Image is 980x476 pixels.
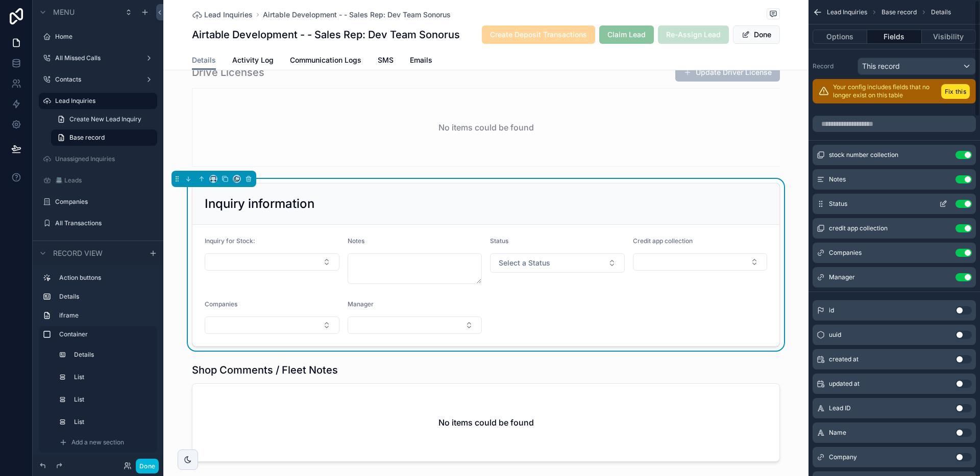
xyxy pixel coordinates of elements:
[733,25,780,44] button: Done
[74,418,147,426] label: List
[192,28,460,42] h1: Airtable Development - - Sales Rep: Dev Team Sonorus
[829,151,898,159] span: stock number collection
[867,30,921,44] button: Fields
[55,75,137,84] label: Contacts
[829,249,862,257] span: Companies
[55,176,151,184] label: 📇 Leads
[136,459,159,473] button: Done
[857,58,976,75] button: This record
[348,300,374,308] span: Manager
[829,404,851,412] span: Lead ID
[55,33,151,41] label: Home
[941,84,970,99] button: Fix this
[55,198,151,206] label: Companies
[829,175,846,183] span: Notes
[232,51,274,71] a: Activity Log
[192,10,253,20] a: Lead Inquiries
[69,115,141,123] span: Create New Lead Inquiry
[378,51,394,71] a: SMS
[829,273,855,281] span: Manager
[829,224,888,232] span: credit app collection
[59,274,149,282] label: Action buttons
[51,129,157,146] a: Base record
[833,83,937,99] p: Your config includes fields that no longer exist on this table
[59,293,149,301] label: Details
[74,351,147,359] label: Details
[499,258,550,268] span: Select a Status
[829,380,860,388] span: updated at
[205,300,237,308] span: Companies
[829,306,834,314] span: id
[931,8,951,16] span: Details
[348,237,364,245] span: Notes
[410,55,432,65] span: Emails
[192,51,216,70] a: Details
[55,97,151,105] label: Lead Inquiries
[205,196,314,212] h2: Inquiry information
[205,253,339,271] button: Select Button
[232,55,274,65] span: Activity Log
[204,10,253,20] span: Lead Inquiries
[55,155,151,163] label: Unassigned Inquiries
[829,200,847,208] span: Status
[827,8,867,16] span: Lead Inquiries
[378,55,394,65] span: SMS
[205,316,339,334] button: Select Button
[71,438,124,446] span: Add a new section
[59,330,149,338] label: Container
[59,311,149,320] label: iframe
[490,237,508,245] span: Status
[410,51,432,71] a: Emails
[813,62,853,70] label: Record
[74,395,147,404] label: List
[829,355,859,363] span: created at
[813,30,867,44] button: Options
[829,453,857,461] span: Company
[55,219,151,227] label: All Transactions
[881,8,917,16] span: Base record
[490,253,625,273] button: Select Button
[348,316,482,334] button: Select Button
[51,111,157,127] a: Create New Lead Inquiry
[290,55,361,65] span: Communication Logs
[829,429,846,437] span: Name
[74,373,147,381] label: List
[633,253,768,271] button: Select Button
[33,265,163,456] div: scrollable content
[829,331,841,339] span: uuid
[53,7,75,17] span: Menu
[290,51,361,71] a: Communication Logs
[633,237,693,245] span: Credit app collection
[263,10,451,20] a: Airtable Development - - Sales Rep: Dev Team Sonorus
[55,54,137,62] label: All Missed Calls
[922,30,976,44] button: Visibility
[53,248,103,258] span: Record view
[192,55,216,65] span: Details
[69,134,105,142] span: Base record
[862,61,900,71] span: This record
[205,237,255,245] span: Inquiry for Stock:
